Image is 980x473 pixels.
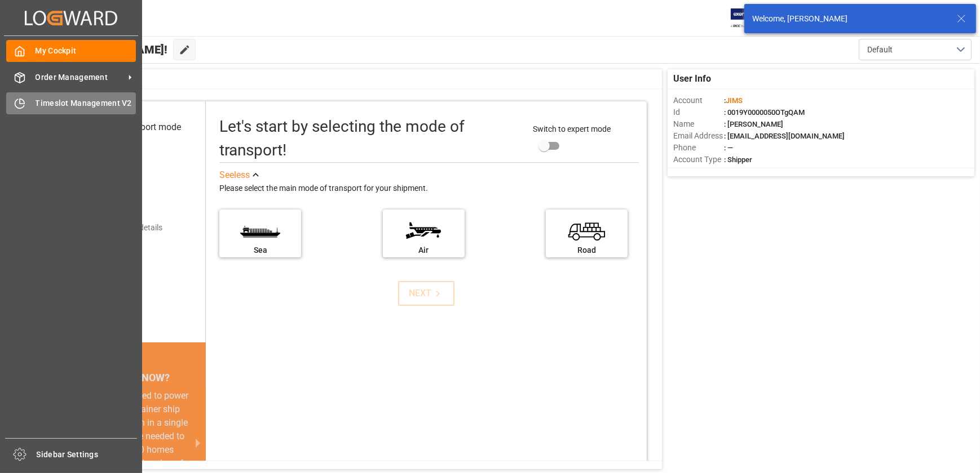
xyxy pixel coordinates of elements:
span: Email Address [673,130,724,142]
span: Account Type [673,154,724,166]
span: : 0019Y0000050OTgQAM [724,108,805,117]
span: Switch to expert mode [533,124,611,133]
button: NEXT [398,281,454,306]
span: Id [673,106,724,118]
span: My Cockpit [36,45,136,57]
span: : [724,96,743,105]
span: Timeslot Management V2 [36,97,136,109]
span: : — [724,144,733,152]
span: Sidebar Settings [37,449,138,461]
span: Account [673,95,724,106]
div: Please select the main mode of transport for your shipment. [219,182,639,195]
span: User Info [673,72,711,86]
span: : Shipper [724,155,752,164]
div: Select transport mode [94,121,181,134]
div: Let's start by selecting the mode of transport! [219,115,522,162]
button: open menu [859,39,972,60]
div: Sea [225,244,295,256]
div: Road [551,244,622,256]
div: Welcome, [PERSON_NAME] [752,13,946,25]
span: : [PERSON_NAME] [724,120,783,128]
span: JIMS [726,96,743,105]
span: : [EMAIL_ADDRESS][DOMAIN_NAME] [724,132,845,140]
div: NEXT [409,287,444,300]
div: Air [389,244,459,256]
span: Order Management [36,72,125,83]
img: Exertis%20JAM%20-%20Email%20Logo.jpg_1722504956.jpg [731,8,770,28]
a: My Cockpit [6,40,136,62]
span: Name [673,118,724,130]
span: Phone [673,142,724,154]
div: See less [219,168,250,182]
span: Default [867,44,893,56]
a: Timeslot Management V2 [6,92,136,114]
